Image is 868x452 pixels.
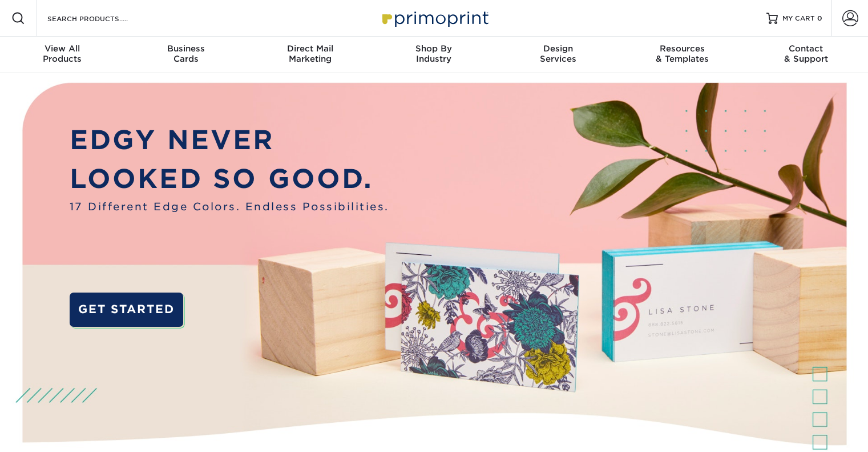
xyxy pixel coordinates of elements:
div: & Templates [620,43,744,64]
span: 17 Different Edge Colors. Endless Possibilities. [70,199,389,214]
span: MY CART [782,14,815,23]
a: Resources& Templates [620,37,744,73]
p: EDGY NEVER [70,121,389,159]
p: LOOKED SO GOOD. [70,159,389,198]
input: SEARCH PRODUCTS..... [46,11,158,25]
span: Contact [744,43,868,54]
span: 0 [817,14,822,22]
span: Business [124,43,248,54]
a: Shop ByIndustry [372,37,496,73]
a: Direct MailMarketing [248,37,372,73]
span: Design [496,43,620,54]
span: Direct Mail [248,43,372,54]
div: Services [496,43,620,64]
a: GET STARTED [70,293,183,327]
a: Contact& Support [744,37,868,73]
a: BusinessCards [124,37,248,73]
div: & Support [744,43,868,64]
a: DesignServices [496,37,620,73]
div: Industry [372,43,496,64]
img: Primoprint [377,6,491,30]
div: Marketing [248,43,372,64]
span: Resources [620,43,744,54]
div: Cards [124,43,248,64]
span: Shop By [372,43,496,54]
